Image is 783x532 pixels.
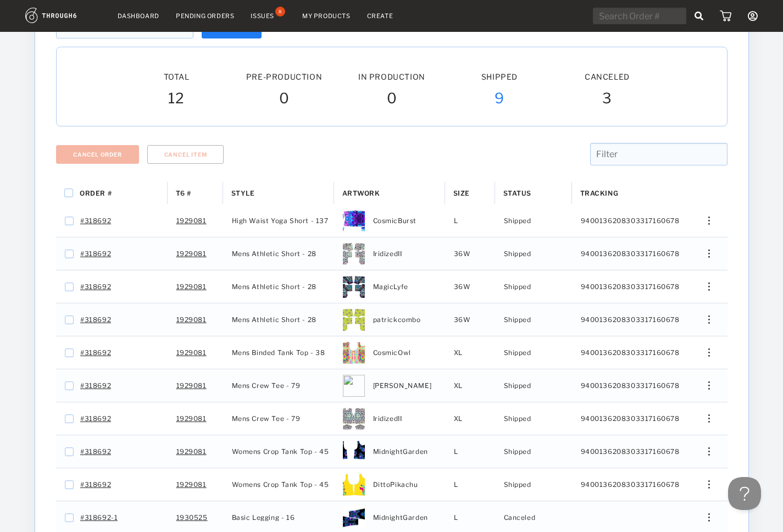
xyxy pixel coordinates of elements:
a: 1930525 [176,511,207,525]
img: 894eefe0-6657-45f1-939f-fc9653e39910-XS.jpg [342,441,364,463]
button: Cancel Order [56,145,139,164]
a: 1929081 [176,412,206,426]
span: IridizedII [373,412,402,426]
span: 9400136208303317160678 [580,379,679,393]
div: 36W [445,303,495,336]
img: e7c42e2b-53ac-4a0b-835f-58ae8a730411-40.jpg [342,276,364,298]
a: #318692 [80,412,111,426]
a: 1929081 [176,280,206,294]
span: 9400136208303317160678 [580,346,679,360]
span: Shipped [503,346,531,360]
a: 1929081 [176,445,206,459]
span: 9400136208303317160678 [580,214,679,228]
img: meatball_vertical.0c7b41df.svg [708,348,709,357]
div: 36W [445,270,495,303]
span: Mens Crew Tee - 79 [231,379,300,393]
span: Shipped [503,445,531,459]
a: #318692-1 [80,511,118,525]
span: Style [231,189,254,197]
span: T6 # [175,189,191,197]
div: Press SPACE to select this row. [56,336,728,369]
span: Shipped [503,247,531,261]
span: Cancel Order [73,151,122,158]
span: 9400136208303317160678 [580,478,679,492]
span: Total [163,72,189,81]
a: #318692 [80,214,111,228]
a: #318692 [80,280,111,294]
input: Search Order # [593,8,686,24]
span: Size [453,189,469,197]
span: 12 [168,90,184,109]
span: Shipped [503,379,531,393]
img: meatball_vertical.0c7b41df.svg [708,315,709,324]
div: L [445,435,495,468]
div: Press SPACE to select this row. [56,303,728,336]
img: meatball_vertical.0c7b41df.svg [708,480,709,489]
span: 9 [495,90,504,109]
span: Mens Crew Tee - 79 [231,412,300,426]
img: 88ec9bf8-fc44-402e-946b-6c1be7e9ccd0-28.jpg [342,243,364,265]
div: XL [445,369,495,402]
span: Status [503,189,531,197]
a: 1929081 [176,379,206,393]
span: MagicLyfe [373,280,408,294]
span: Mens Binded Tank Top - 38 [231,346,325,360]
span: Shipped [503,214,531,228]
img: icon_cart.dab5cea1.svg [720,10,731,21]
img: meatball_vertical.0c7b41df.svg [708,250,709,258]
span: DittoPikachu [373,478,418,492]
span: 9400136208303317160678 [580,412,679,426]
img: meatball_vertical.0c7b41df.svg [708,381,709,390]
a: Create [367,12,393,20]
span: Shipped [503,280,531,294]
a: #318692 [80,445,111,459]
div: Press SPACE to select this row. [56,435,728,468]
span: Artwork [342,189,380,197]
span: 9400136208303317160678 [580,247,679,261]
div: Press SPACE to select this row. [56,468,728,501]
img: 3403af09-1588-422a-bba2-f02765dfef76-2XS.jpg [342,507,364,529]
span: Pre-Production [246,72,321,81]
span: 0 [386,90,397,109]
span: MidnightGarden [373,445,427,459]
div: Issues [251,12,274,20]
img: logo.1c10ca64.svg [25,8,101,23]
div: Press SPACE to select this row. [56,237,728,270]
span: Canceled [503,511,535,525]
div: Press SPACE to select this row. [56,270,728,303]
img: meatball_vertical.0c7b41df.svg [708,217,709,225]
span: MidnightGarden [373,511,427,525]
img: meatball_vertical.0c7b41df.svg [708,414,709,423]
span: 9400136208303317160678 [580,313,679,327]
span: Mens Athletic Short - 28 [231,247,316,261]
span: patrickcombo [373,313,420,327]
span: Shipped [503,313,531,327]
a: #318692 [80,247,111,261]
span: Order # [80,189,112,197]
div: 36W [445,237,495,270]
div: Pending Orders [176,12,234,20]
div: Press SPACE to select this row. [56,204,728,237]
a: 1929081 [176,478,206,492]
span: Tracking [580,189,618,197]
a: #318692 [80,379,111,393]
span: 0 [279,90,289,109]
img: 8a3bbda2-b405-4e7d-a74b-3303a5c797b4-4XL.jpg [342,408,364,430]
div: XL [445,402,495,435]
span: Womens Crop Tank Top - 45 [231,478,329,492]
a: 1929081 [176,247,206,261]
img: meatball_vertical.0c7b41df.svg [708,282,709,291]
span: High Waist Yoga Short - 137 [231,214,328,228]
img: 040f6dbe-569c-44d4-9d88-fa0dbebc55a7-thumb.JPG [342,375,364,397]
a: 1929081 [176,346,206,360]
span: [PERSON_NAME] [373,379,431,393]
img: e66ccd08-255c-4252-a619-f7604429ce44-4XL.jpg [342,342,364,364]
a: #318692 [80,346,111,360]
span: Shipped [503,478,531,492]
a: #318692 [80,478,111,492]
div: XL [445,336,495,369]
div: L [445,468,495,501]
iframe: Toggle Customer Support [728,477,761,510]
span: In Production [358,72,425,81]
span: 3 [602,90,612,109]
